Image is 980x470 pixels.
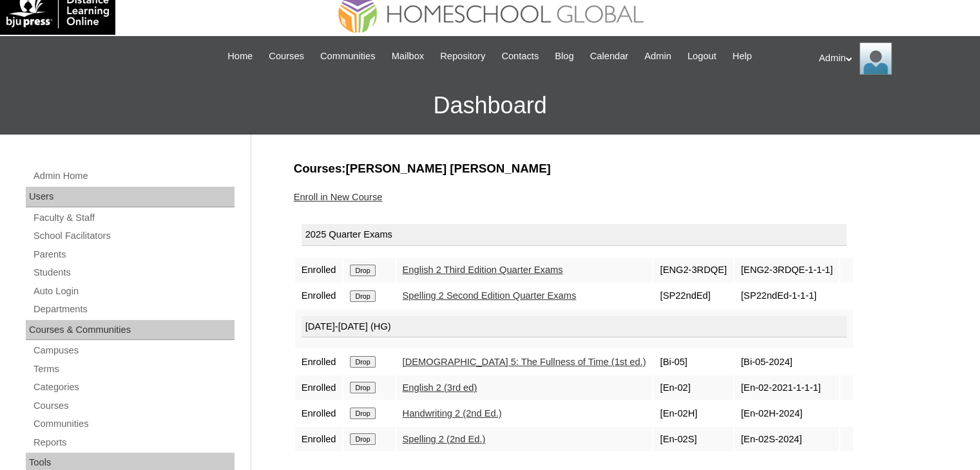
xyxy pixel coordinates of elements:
a: Mailbox [385,49,431,64]
img: Admin Homeschool Global [860,42,892,75]
a: Communities [32,416,235,432]
a: English 2 Third Edition Quarter Exams [403,265,563,275]
a: Spelling 2 Second Edition Quarter Exams [403,290,577,301]
td: [Bi-05-2024] [735,350,840,374]
input: Drop [350,265,375,276]
a: Contacts [495,49,545,64]
a: Repository [434,49,492,64]
div: 2025 Quarter Exams [302,224,847,246]
div: Admin [819,42,967,75]
a: Spelling 2 (2nd Ed.) [403,434,486,444]
a: Reports [32,435,235,451]
a: Auto Login [32,283,235,299]
span: Logout [687,49,716,64]
a: Courses [32,398,235,414]
span: Mailbox [392,49,425,64]
td: [En-02-2021-1-1-1] [735,375,840,400]
td: [ENG2-3RDQE] [653,258,733,283]
a: Communities [314,49,382,64]
span: Courses [269,49,304,64]
td: [ENG2-3RDQE-1-1-1] [735,258,840,283]
a: School Facilitators [32,228,235,244]
a: Handwriting 2 (2nd Ed.) [403,408,502,418]
td: [SP22ndEd] [653,284,733,308]
input: Drop [350,408,375,419]
a: Courses [262,49,311,64]
span: Communities [320,49,376,64]
a: Parents [32,247,235,263]
span: Contacts [501,49,539,64]
td: Enrolled [295,284,343,308]
a: Enroll in New Course [294,192,383,202]
span: Help [733,49,752,64]
a: Home [221,49,259,64]
a: Admin Home [32,168,235,184]
a: Categories [32,379,235,395]
td: [En-02H] [653,401,733,426]
a: Students [32,265,235,281]
a: Help [726,49,758,64]
a: English 2 (3rd ed) [403,382,477,393]
a: Blog [548,49,580,64]
span: Blog [555,49,573,64]
td: Enrolled [295,350,343,374]
span: Calendar [590,49,628,64]
td: [En-02H-2024] [735,401,840,426]
td: Enrolled [295,258,343,283]
td: Enrolled [295,427,343,451]
div: Courses & Communities [26,320,235,341]
td: Enrolled [295,375,343,400]
div: Users [26,187,235,207]
input: Drop [350,290,375,302]
input: Drop [350,433,375,445]
span: Repository [440,49,485,64]
a: Terms [32,361,235,377]
a: [DEMOGRAPHIC_DATA] 5: The Fullness of Time (1st ed.) [403,357,646,367]
input: Drop [350,356,375,368]
span: Home [227,49,253,64]
div: [DATE]-[DATE] (HG) [302,316,847,338]
a: Admin [638,49,678,64]
h3: Courses:[PERSON_NAME] [PERSON_NAME] [294,160,932,177]
a: Faculty & Staff [32,210,235,226]
td: Enrolled [295,401,343,426]
span: Admin [644,49,671,64]
a: Calendar [584,49,635,64]
td: [En-02] [653,375,733,400]
td: [Bi-05] [653,350,733,374]
td: [En-02S-2024] [735,427,840,451]
a: Logout [681,49,723,64]
h3: Dashboard [6,77,974,135]
input: Drop [350,382,375,393]
td: [En-02S] [653,427,733,451]
a: Departments [32,301,235,317]
td: [SP22ndEd-1-1-1] [735,284,840,308]
a: Campuses [32,343,235,359]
